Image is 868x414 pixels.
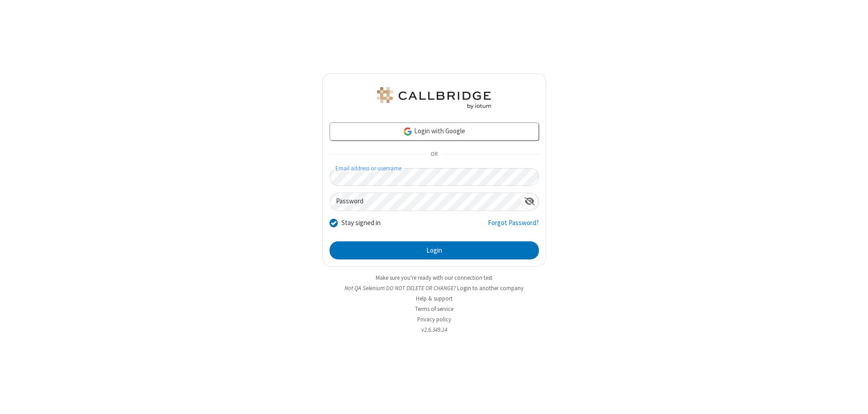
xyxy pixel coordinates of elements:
a: Make sure you're ready with our connection test [376,274,492,282]
input: Email address or username [330,168,539,186]
img: QA Selenium DO NOT DELETE OR CHANGE [375,87,493,109]
label: Stay signed in [341,218,381,228]
a: Privacy policy [417,315,451,323]
a: Help & support [416,295,453,302]
button: Login to another company [457,284,524,292]
span: OR [427,148,441,161]
button: Login [330,241,539,259]
input: Password [330,193,521,211]
li: Not QA Selenium DO NOT DELETE OR CHANGE? [322,284,546,292]
li: v2.6.349.14 [322,325,546,334]
a: Forgot Password? [488,218,539,235]
a: Terms of service [415,305,453,313]
img: google-icon.png [403,127,413,136]
div: Show password [521,193,538,210]
a: Login with Google [330,122,539,141]
iframe: Chat [845,390,861,408]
